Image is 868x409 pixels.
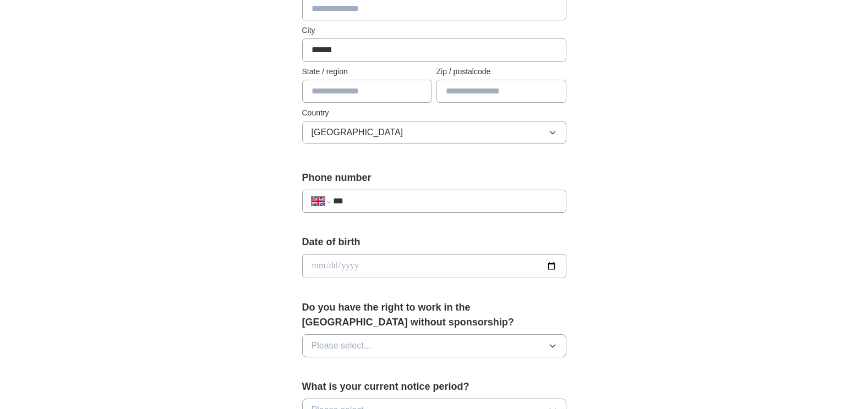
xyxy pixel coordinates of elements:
label: Do you have the right to work in the [GEOGRAPHIC_DATA] without sponsorship? [302,300,566,330]
button: Please select... [302,334,566,357]
span: Please select... [312,339,372,352]
label: Date of birth [302,235,566,250]
label: Phone number [302,170,566,185]
label: State / region [302,66,432,78]
label: City [302,25,566,36]
span: [GEOGRAPHIC_DATA] [312,126,403,139]
button: [GEOGRAPHIC_DATA] [302,121,566,144]
label: Country [302,107,566,119]
label: Zip / postalcode [436,66,566,78]
label: What is your current notice period? [302,379,566,394]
